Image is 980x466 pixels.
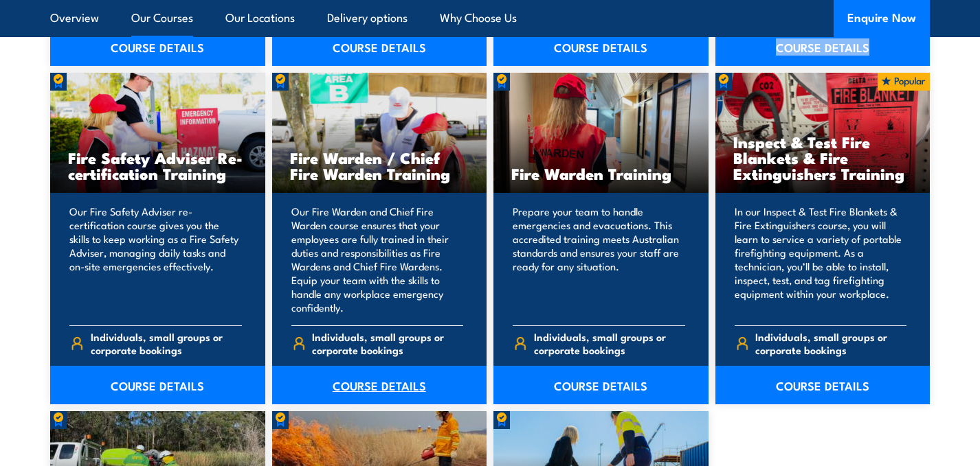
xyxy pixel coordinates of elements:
p: Our Fire Warden and Chief Fire Warden course ensures that your employees are fully trained in the... [291,205,464,314]
h3: Fire Warden Training [511,165,691,181]
a: COURSE DETAILS [493,27,709,66]
a: COURSE DETAILS [50,27,265,66]
h3: Inspect & Test Fire Blankets & Fire Extinguishers Training [733,134,913,181]
h3: Fire Warden / Chief Fire Warden Training [290,150,469,181]
span: Individuals, small groups or corporate bookings [755,330,906,356]
p: Our Fire Safety Adviser re-certification course gives you the skills to keep working as a Fire Sa... [69,205,242,314]
a: COURSE DETAILS [715,366,931,404]
h3: Fire Safety Adviser Re-certification Training [68,150,247,181]
a: COURSE DETAILS [715,27,931,66]
p: In our Inspect & Test Fire Blankets & Fire Extinguishers course, you will learn to service a vari... [735,205,907,314]
a: COURSE DETAILS [272,27,487,66]
span: Individuals, small groups or corporate bookings [534,330,685,356]
p: Prepare your team to handle emergencies and evacuations. This accredited training meets Australia... [513,205,685,314]
a: COURSE DETAILS [50,366,265,404]
span: Individuals, small groups or corporate bookings [91,330,242,356]
a: COURSE DETAILS [493,366,709,404]
a: COURSE DETAILS [272,366,487,404]
span: Individuals, small groups or corporate bookings [312,330,463,356]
